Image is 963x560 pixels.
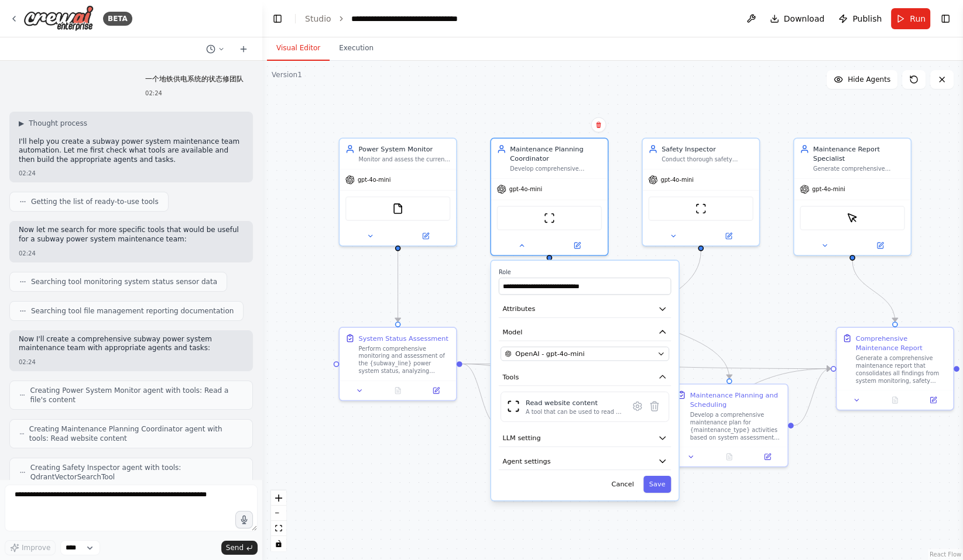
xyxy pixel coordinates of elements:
button: Publish [834,8,886,29]
button: Hide left sidebar [269,11,286,27]
img: Logo [23,5,94,32]
div: 02:24 [19,249,244,258]
span: Send [226,543,244,552]
div: System Status Assessment [358,333,448,343]
span: ▶ [19,119,24,128]
p: Now I'll create a comprehensive subway power system maintenance team with appropriate agents and ... [19,335,244,353]
div: 02:24 [19,358,244,367]
span: Hide Agents [848,75,890,84]
img: FileReadTool [392,203,403,214]
button: Attributes [499,300,671,318]
span: Model [502,327,522,337]
div: Power System Monitor [358,144,450,154]
span: Publish [852,13,882,25]
div: Develop a comprehensive maintenance plan for {maintenance_type} activities based on system assess... [690,411,782,441]
img: ScrapeElementFromWebsiteTool [847,212,858,223]
div: Maintenance Report Specialist [813,144,905,163]
div: Monitor and assess the current status of subway power systems including {system_components} and i... [358,155,450,163]
span: Creating Safety Inspector agent with tools: QdrantVectorSearchTool [30,463,243,482]
button: Show right sidebar [937,11,954,27]
button: Start a new chat [234,42,253,56]
button: Click to speak your automation idea [235,511,253,528]
button: Open in side panel [917,395,950,406]
button: Cancel [606,476,640,493]
p: I'll help you create a subway power system maintenance team automation. Let me first check what t... [19,137,244,165]
span: Thought process [29,119,87,128]
img: ScrapeWebsiteTool [507,400,520,413]
div: Comprehensive Maintenance Report [856,333,948,352]
button: Open in side panel [751,451,784,462]
div: Maintenance Planning and SchedulingDevelop a comprehensive maintenance plan for {maintenance_type... [670,383,789,467]
div: A tool that can be used to read a website content. [526,408,623,416]
button: OpenAI - gpt-4o-mini [501,347,669,361]
label: Role [499,268,671,276]
button: Open in side panel [702,230,755,241]
div: Develop comprehensive maintenance schedules and work plans for {maintenance_type} activities, pri... [510,165,602,172]
img: ScrapeWebsiteTool [695,203,706,214]
span: Getting the list of ready-to-use tools [31,197,159,206]
span: LLM setting [502,433,540,443]
g: Edge from 00a89868-6f08-4ec7-84e6-3c8ee542d8de to a3ba8bc6-4484-441d-9013-835d3630a4f5 [848,261,900,322]
div: Perform comprehensive monitoring and assessment of the {subway_line} power system status, analyzi... [358,345,450,375]
span: gpt-4o-mini [509,185,542,193]
div: System Status AssessmentPerform comprehensive monitoring and assessment of the {subway_line} powe... [338,327,457,401]
button: Hide Agents [827,70,897,89]
button: Configure tool [629,397,646,414]
g: Edge from f07cfe67-0a2a-496b-b2fb-0cbd26f784f7 to 64bb78e7-4a0a-4792-9282-67c738177347 [393,251,402,322]
div: BETA [103,12,132,26]
div: Power System MonitorMonitor and assess the current status of subway power systems including {syst... [338,138,457,247]
div: Version 1 [272,70,302,79]
div: Maintenance Planning Coordinator [510,144,602,163]
div: 02:24 [145,89,244,98]
button: Agent settings [499,452,671,470]
button: Execution [330,36,383,61]
a: React Flow attribution [930,551,961,558]
span: gpt-4o-mini [812,185,845,193]
div: Comprehensive Maintenance ReportGenerate a comprehensive maintenance report that consolidates all... [836,327,954,410]
button: Open in side panel [420,385,453,396]
button: fit view [271,521,286,536]
span: Searching tool file management reporting documentation [31,306,234,316]
button: ▶Thought process [19,119,87,128]
button: Model [499,323,671,341]
span: Creating Maintenance Planning Coordinator agent with tools: Read website content [29,424,243,443]
button: toggle interactivity [271,536,286,551]
div: Generate a comprehensive maintenance report that consolidates all findings from system monitoring... [856,354,948,385]
span: Improve [22,543,50,552]
div: Maintenance Planning and Scheduling [690,390,782,409]
button: zoom in [271,490,286,506]
button: Run [891,8,930,29]
button: No output available [378,385,417,396]
button: Improve [5,540,56,555]
span: Attributes [502,304,535,313]
div: Conduct thorough safety inspections of {safety_areas} and ensure all maintenance activities compl... [662,155,753,163]
button: Open in side panel [854,240,907,251]
nav: breadcrumb [305,13,483,25]
span: Tools [502,372,519,382]
a: Studio [305,14,331,23]
button: No output available [709,451,749,462]
button: Switch to previous chat [201,42,229,56]
div: 02:24 [19,169,244,178]
button: Visual Editor [267,36,330,61]
button: Download [765,8,830,29]
span: Run [910,13,926,25]
button: Delete tool [646,397,663,414]
span: gpt-4o-mini [660,176,693,184]
div: Generate comprehensive maintenance reports documenting all {report_type} activities, system perfo... [813,165,905,172]
g: Edge from 00bbe68c-e32e-48a5-a512-f6edee83bb13 to a3ba8bc6-4484-441d-9013-835d3630a4f5 [794,364,831,430]
div: Maintenance Report SpecialistGenerate comprehensive maintenance reports documenting all {report_t... [793,138,911,256]
p: Now let me search for more specific tools that would be useful for a subway power system maintena... [19,226,244,244]
div: Maintenance Planning CoordinatorDevelop comprehensive maintenance schedules and work plans for {m... [490,138,608,256]
button: Send [221,541,258,555]
button: Tools [499,368,671,386]
div: React Flow controls [271,490,286,551]
button: zoom out [271,506,286,521]
span: Creating Power System Monitor agent with tools: Read a file's content [30,386,243,405]
span: gpt-4o-mini [358,176,390,184]
button: Save [643,476,671,493]
button: Open in side panel [550,240,604,251]
button: Delete node [591,117,606,133]
span: Agent settings [502,457,550,466]
span: OpenAI - gpt-4o-mini [515,349,584,358]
